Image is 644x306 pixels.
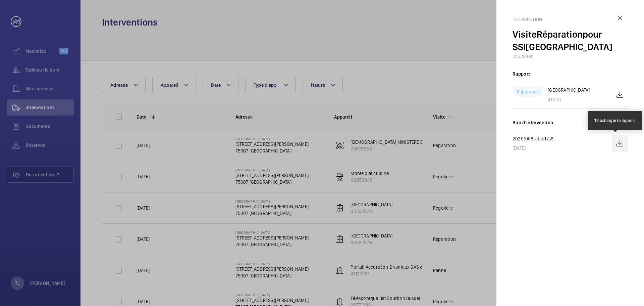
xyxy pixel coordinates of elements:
span: [GEOGRAPHIC_DATA] [526,41,612,52]
h3: Rapport [513,71,628,77]
p: [DATE] [513,145,553,151]
p: 20251008-afab17a6 [513,135,553,142]
p: [GEOGRAPHIC_DATA] [548,87,590,93]
p: 70578665 [513,53,628,60]
h2: Intervention [513,16,628,23]
p: [DATE] [548,96,590,103]
span: Réparation [537,29,583,40]
h3: Bon d'intervention [513,119,628,126]
span: Visite [513,29,537,40]
div: Réparation [513,87,544,97]
div: Télécharger le rapport [594,118,636,124]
